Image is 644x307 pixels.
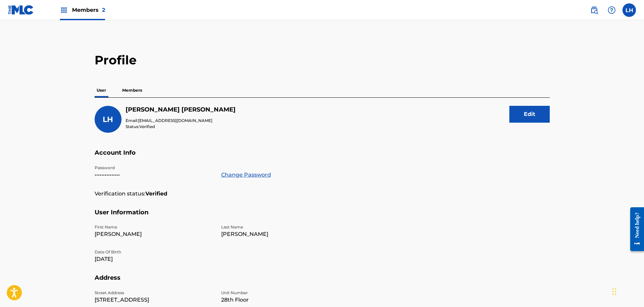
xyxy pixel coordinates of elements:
[95,274,550,290] h5: Address
[95,249,213,255] p: Date Of Birth
[145,190,167,198] strong: Verified
[221,296,340,304] p: 28th Floor
[605,3,618,17] div: Help
[126,124,236,130] p: Status:
[95,190,145,198] p: Verification status:
[95,209,550,224] h5: User Information
[612,281,616,302] div: Drag
[60,6,68,14] img: Top Rightsholders
[72,6,105,14] span: Members
[120,83,144,97] p: Members
[95,290,213,296] p: Street Address
[95,171,213,179] p: •••••••••••••••
[95,224,213,230] p: First Name
[95,83,108,97] p: User
[608,6,616,14] img: help
[221,290,340,296] p: Unit Number
[95,165,213,171] p: Password
[126,118,236,124] p: Email:
[95,230,213,238] p: [PERSON_NAME]
[8,5,34,15] img: MLC Logo
[221,224,340,230] p: Last Name
[221,171,271,179] a: Change Password
[126,106,236,114] h5: Lisa Hackett
[139,124,155,129] span: Verified
[103,115,113,124] span: LH
[590,6,598,14] img: search
[610,275,644,307] iframe: Chat Widget
[95,296,213,304] p: [STREET_ADDRESS]
[95,149,550,165] h5: Account Info
[622,3,636,17] div: User Menu
[509,106,550,123] button: Edit
[221,230,340,238] p: [PERSON_NAME]
[95,53,550,68] h2: Profile
[587,3,601,17] a: Public Search
[102,7,105,13] span: 2
[625,202,644,256] iframe: Resource Center
[138,118,212,123] span: [EMAIL_ADDRESS][DOMAIN_NAME]
[95,255,213,263] p: [DATE]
